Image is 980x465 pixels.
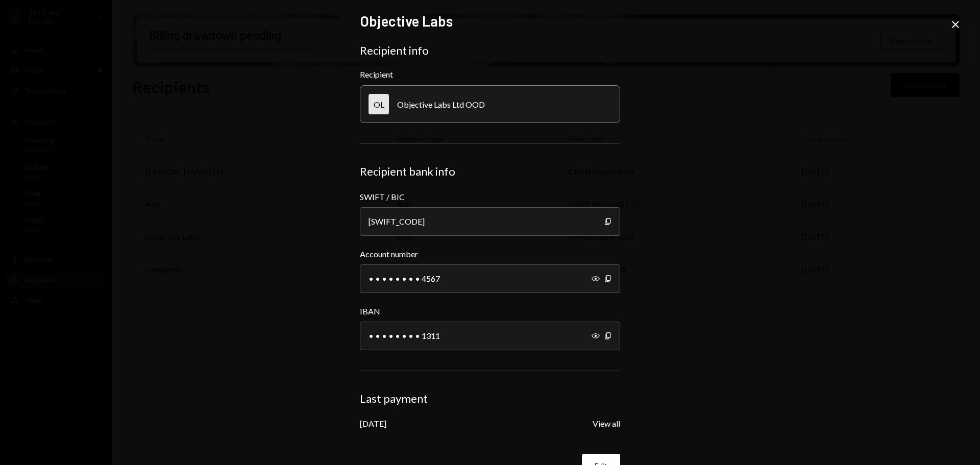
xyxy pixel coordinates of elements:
div: Last payment [360,391,620,406]
h2: Objective Labs [360,11,620,31]
div: OL [369,94,389,114]
label: SWIFT / BIC [360,191,620,203]
div: • • • • • • • • 4567 [360,264,620,293]
label: Account number [360,248,620,260]
div: Objective Labs Ltd OOD [397,100,485,109]
div: • • • • • • • • 1311 [360,322,620,350]
div: Recipient info [360,43,620,58]
div: [SWIFT_CODE] [360,207,620,236]
div: Recipient bank info [360,164,620,179]
label: IBAN [360,305,620,317]
div: Recipient [360,69,620,79]
button: View all [593,419,620,429]
div: [DATE] [360,419,386,428]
